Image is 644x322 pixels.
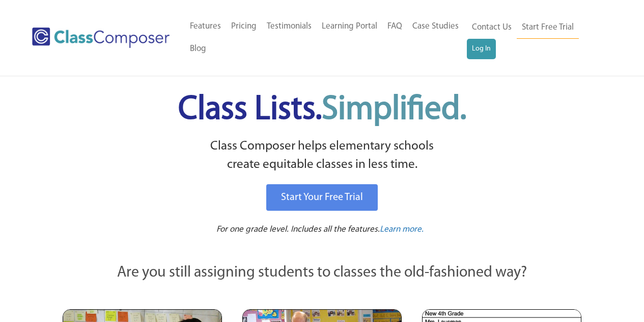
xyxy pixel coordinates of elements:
a: Start Free Trial [517,16,579,39]
a: Testimonials [262,15,317,38]
img: Class Composer [32,28,170,48]
a: Case Studies [407,15,464,38]
a: Learn more. [380,224,424,236]
span: For one grade level. Includes all the features. [216,225,380,234]
a: FAQ [382,15,407,38]
a: Pricing [226,15,262,38]
p: Class Composer helps elementary schools create equitable classes in less time. [61,137,583,175]
a: Learning Portal [317,15,382,38]
a: Blog [185,38,211,60]
a: Start Your Free Trial [266,184,378,211]
a: Features [185,15,226,38]
span: Start Your Free Trial [281,192,363,203]
span: Simplified. [322,93,466,127]
a: Log In [467,39,496,59]
span: Class Lists. [178,93,466,127]
p: Are you still assigning students to classes the old-fashioned way? [63,262,582,284]
nav: Header Menu [467,16,604,59]
nav: Header Menu [185,15,467,60]
a: Contact Us [467,16,517,39]
span: Learn more. [380,225,424,234]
